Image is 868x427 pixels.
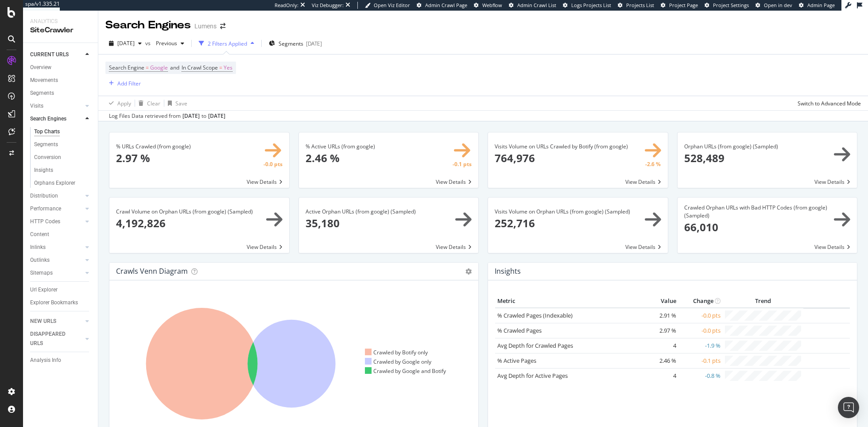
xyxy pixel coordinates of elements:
[661,2,698,9] a: Project Page
[678,323,723,338] td: -0.0 pts
[497,357,536,365] a: % Active Pages
[497,372,568,380] a: Avg Depth for Active Pages
[497,311,573,319] a: % Crawled Pages (Indexable)
[34,166,53,175] div: Insights
[30,256,50,265] div: Outlinks
[194,22,217,31] div: Lumens
[723,295,803,308] th: Trend
[147,100,160,107] div: Clear
[34,127,92,136] a: Top Charts
[30,217,83,226] a: HTTP Codes
[643,338,678,353] td: 4
[195,36,258,50] button: 2 Filters Applied
[30,217,60,226] div: HTTP Codes
[30,89,92,98] a: Segments
[34,140,92,149] a: Segments
[509,2,556,9] a: Admin Crawl List
[643,308,678,323] td: 2.91 %
[30,25,91,35] div: SiteCrawler
[220,23,225,29] div: arrow-right-arrow-left
[417,2,467,9] a: Admin Crawl Page
[279,40,303,47] span: Segments
[643,295,678,308] th: Value
[30,243,83,252] a: Inlinks
[794,96,861,110] button: Switch to Advanced Mode
[30,268,83,278] a: Sitemaps
[30,298,92,307] a: Explorer Bookmarks
[30,243,46,252] div: Inlinks
[117,100,131,107] div: Apply
[105,36,145,50] button: [DATE]
[643,353,678,368] td: 2.46 %
[465,268,472,275] i: Options
[678,308,723,323] td: -0.0 pts
[312,2,344,9] div: Viz Debugger:
[30,76,92,85] a: Movements
[208,112,225,120] div: [DATE]
[30,204,61,213] div: Performance
[643,368,678,383] td: 4
[182,64,218,71] span: In Crawl Scope
[34,127,60,136] div: Top Charts
[497,326,542,334] a: % Crawled Pages
[30,285,58,295] div: Url Explorer
[30,317,83,326] a: NEW URLS
[105,96,131,110] button: Apply
[669,2,698,8] span: Project Page
[678,368,723,383] td: -0.8 %
[105,18,191,33] div: Search Engines
[756,2,792,9] a: Open in dev
[30,76,58,85] div: Movements
[208,40,247,47] div: 2 Filters Applied
[109,112,225,120] div: Log Files Data retrieved from to
[30,101,83,111] a: Visits
[30,268,53,278] div: Sitemaps
[425,2,467,8] span: Admin Crawl Page
[497,342,573,349] a: Avg Depth for Crawled Pages
[34,179,75,188] div: Orphans Explorer
[152,36,188,50] button: Previous
[30,50,83,59] a: CURRENT URLS
[474,2,502,9] a: Webflow
[495,265,521,277] h4: Insights
[135,96,160,110] button: Clear
[30,230,49,239] div: Content
[30,330,75,348] div: DISAPPEARED URLS
[219,64,222,71] span: =
[30,63,51,72] div: Overview
[482,2,502,8] span: Webflow
[34,153,92,162] a: Conversion
[34,179,92,188] a: Orphans Explorer
[678,353,723,368] td: -0.1 pts
[618,2,654,9] a: Projects List
[517,2,556,8] span: Admin Crawl List
[30,256,83,265] a: Outlinks
[306,40,322,47] div: [DATE]
[798,100,861,107] div: Switch to Advanced Mode
[34,153,61,162] div: Conversion
[30,114,66,124] div: Search Engines
[30,18,91,25] div: Analytics
[175,100,187,107] div: Save
[30,356,61,365] div: Analysis Info
[170,64,179,71] span: and
[30,204,83,213] a: Performance
[224,62,232,74] span: Yes
[152,39,177,47] span: Previous
[145,39,152,47] span: vs
[30,298,78,307] div: Explorer Bookmarks
[626,2,654,8] span: Projects List
[30,63,92,72] a: Overview
[678,295,723,308] th: Change
[365,358,432,365] div: Crawled by Google only
[30,330,83,348] a: DISAPPEARED URLS
[30,317,56,326] div: NEW URLS
[365,349,428,356] div: Crawled by Botify only
[30,230,92,239] a: Content
[265,36,325,50] button: Segments[DATE]
[30,356,92,365] a: Analysis Info
[34,166,92,175] a: Insights
[105,78,141,89] button: Add Filter
[150,62,168,74] span: Google
[30,285,92,295] a: Url Explorer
